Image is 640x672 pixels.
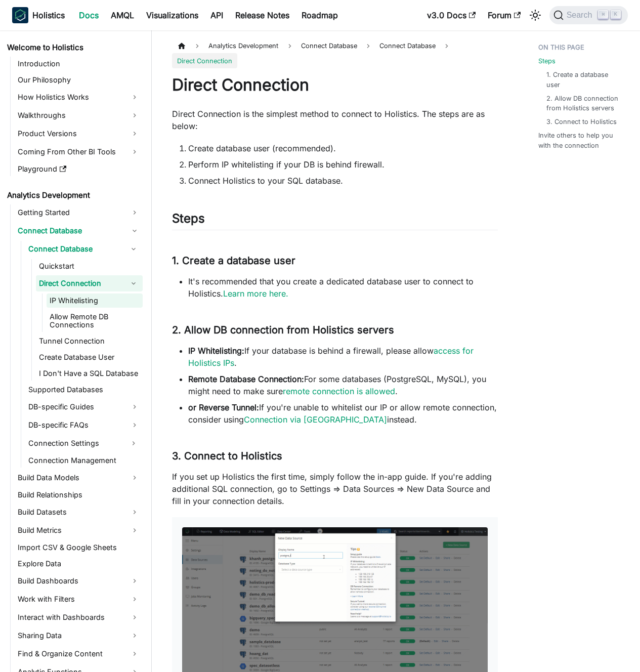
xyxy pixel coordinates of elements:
[188,401,498,426] li: If you're unable to whitelist our IP or allow remote connection, consider using instead.
[374,38,441,53] a: Connect Database
[124,275,143,291] button: Collapse sidebar category 'Direct Connection'
[4,188,143,202] a: Analytics Development
[15,107,143,123] a: Walkthroughs
[188,175,498,187] li: Connect Holistics to your SQL database.
[32,9,65,21] b: Holistics
[15,162,143,176] a: Playground
[295,7,344,23] a: Roadmap
[172,75,498,95] h1: Direct Connection
[25,417,143,433] a: DB-specific FAQs
[15,504,143,520] a: Build Datasets
[36,259,143,273] a: Quickstart
[172,211,498,230] h2: Steps
[73,7,105,23] a: Docs
[527,7,543,23] button: Switch between dark and light mode (currently light mode)
[188,373,498,397] li: For some databases (PostgreSQL, MySQL), you might need to make sure .
[47,293,143,308] a: IP Whitelisting
[549,6,628,24] button: Search (Command+K)
[188,374,304,384] strong: Remote Database Connection:
[15,144,143,160] a: Coming From Other BI Tools
[204,7,229,23] a: API
[15,557,143,571] a: Explore Data
[15,573,143,589] a: Build Dashboards
[598,10,608,19] kbd: ⌘
[12,7,28,23] img: Holistics
[564,11,599,20] span: Search
[15,540,143,555] a: Import CSV & Google Sheets
[546,94,620,113] a: 2. Allow DB connection from Holistics servers
[36,350,143,364] a: Create Database User
[421,7,482,23] a: v3.0 Docs
[538,131,624,150] a: Invite others to help you with the connection
[105,7,140,23] a: AMQL
[223,288,288,299] a: Learn more here.
[172,471,498,507] p: If you set up Holistics the first time, simply follow the in-app guide. If you're adding addition...
[611,10,621,19] kbd: K
[36,334,143,348] a: Tunnel Connection
[546,117,617,127] a: 3. Connect to Holistics
[15,522,143,538] a: Build Metrics
[188,345,498,369] li: If your database is behind a firewall, please allow .
[15,57,143,71] a: Introduction
[15,488,143,502] a: Build Relationships
[36,275,124,291] a: Direct Connection
[15,89,143,105] a: How Holistics Works
[188,346,244,356] strong: IP Whitelisting:
[546,70,620,89] a: 1. Create a database user
[36,366,143,381] a: I Don't Have a SQL Database
[172,38,191,53] a: Home page
[379,42,436,50] span: Connect Database
[15,204,143,221] a: Getting Started
[15,646,143,662] a: Find & Organize Content
[25,399,143,415] a: DB-specific Guides
[15,627,143,644] a: Sharing Data
[172,324,498,337] h3: 2. Allow DB connection from Holistics servers
[15,591,143,607] a: Work with Filters
[15,609,143,625] a: Interact with Dashboards
[140,7,204,23] a: Visualizations
[25,453,143,468] a: Connection Management
[172,38,498,68] nav: Breadcrumbs
[203,38,283,53] span: Analytics Development
[172,450,498,463] h3: 3. Connect to Holistics
[25,435,124,451] a: Connection Settings
[12,7,65,23] a: HolisticsHolistics
[4,40,143,55] a: Welcome to Holistics
[296,38,362,53] span: Connect Database
[124,435,143,451] button: Expand sidebar category 'Connection Settings'
[124,241,143,257] button: Collapse sidebar category 'Connect Database'
[25,383,143,397] a: Supported Databases
[188,275,498,300] li: It's recommended that you create a dedicated database user to connect to Holistics.
[482,7,527,23] a: Forum
[229,7,295,23] a: Release Notes
[188,142,498,154] li: Create database user (recommended).
[188,158,498,171] li: Perform IP whitelisting if your DB is behind firewall.
[15,73,143,87] a: Our Philosophy
[538,56,556,66] a: Steps
[15,125,143,142] a: Product Versions
[244,414,387,425] a: Connection via [GEOGRAPHIC_DATA]
[15,223,143,239] a: Connect Database
[172,255,498,267] h3: 1. Create a database user
[188,346,474,368] a: access for Holistics IPs
[172,53,237,68] span: Direct Connection
[47,310,143,332] a: Allow Remote DB Connections
[172,108,498,132] p: Direct Connection is the simplest method to connect to Holistics. The steps are as below:
[15,470,143,486] a: Build Data Models
[188,402,259,412] strong: or Reverse Tunnel:
[283,386,395,396] a: remote connection is allowed
[25,241,124,257] a: Connect Database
